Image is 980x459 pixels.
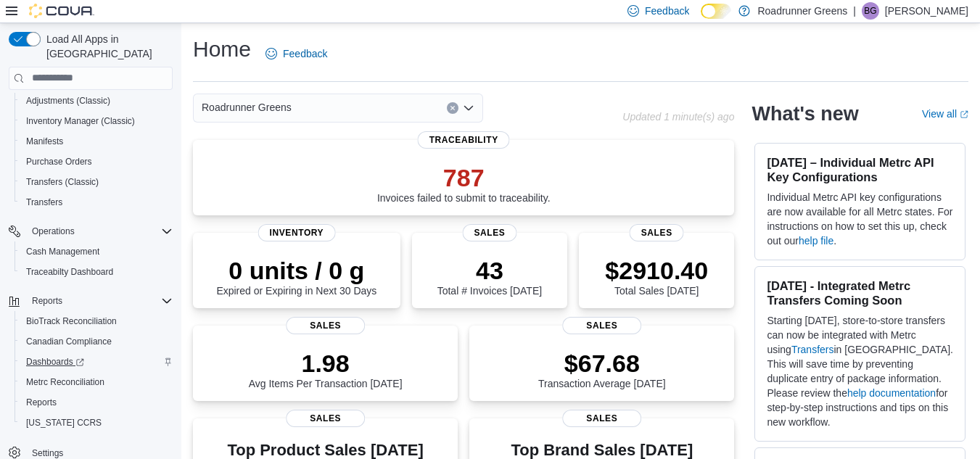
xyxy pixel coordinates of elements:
span: Traceabilty Dashboard [26,266,113,278]
div: Avg Items Per Transaction [DATE] [249,349,403,389]
a: Feedback [260,39,333,68]
span: Reports [32,295,62,307]
button: Reports [3,291,178,311]
a: help file [799,235,833,247]
span: Roadrunner Greens [202,99,292,116]
button: Open list of options [463,102,474,114]
div: Invoices failed to submit to traceability. [377,163,551,204]
a: Transfers (Classic) [20,173,104,191]
a: Cash Management [20,243,105,260]
p: 1.98 [249,349,403,378]
span: Manifests [26,136,63,147]
span: Manifests [20,133,173,150]
span: Metrc Reconciliation [20,373,173,391]
span: Inventory Manager (Classic) [26,115,135,127]
span: Inventory Manager (Classic) [20,112,173,130]
span: Operations [26,223,173,240]
span: Sales [286,317,366,334]
button: Operations [3,221,178,241]
span: Transfers (Classic) [26,176,99,188]
span: Reports [20,394,173,411]
p: 43 [437,256,542,285]
span: Traceability [418,131,510,149]
span: Feedback [645,4,689,18]
a: [US_STATE] CCRS [20,414,107,431]
span: BG [864,2,876,20]
div: Brisa Garcia [862,2,879,20]
a: Manifests [20,133,69,150]
p: Starting [DATE], store-to-store transfers can now be integrated with Metrc using in [GEOGRAPHIC_D... [767,313,953,429]
span: Dashboards [20,353,173,371]
p: 787 [377,163,551,192]
h3: Top Product Sales [DATE] [205,442,446,459]
svg: External link [960,110,968,119]
button: Transfers (Classic) [15,172,178,192]
span: [US_STATE] CCRS [26,417,102,429]
button: BioTrack Reconciliation [15,311,178,331]
span: Reports [26,397,57,408]
h3: [DATE] - Integrated Metrc Transfers Coming Soon [767,278,953,307]
button: Purchase Orders [15,152,178,172]
button: Reports [26,292,68,310]
span: Adjustments (Classic) [20,92,173,109]
div: Total Sales [DATE] [605,256,708,297]
a: Metrc Reconciliation [20,373,110,391]
button: Metrc Reconciliation [15,372,178,392]
button: Clear input [447,102,458,114]
span: Inventory [258,224,336,241]
h3: [DATE] – Individual Metrc API Key Configurations [767,155,953,184]
span: BioTrack Reconciliation [20,313,173,330]
p: $2910.40 [605,256,708,285]
button: Manifests [15,131,178,152]
p: Individual Metrc API key configurations are now available for all Metrc states. For instructions ... [767,190,953,248]
h1: Home [193,35,251,64]
span: Cash Management [26,246,99,257]
span: Sales [562,410,642,427]
span: Dashboards [26,356,84,368]
button: Operations [26,223,81,240]
button: Adjustments (Classic) [15,91,178,111]
span: Dark Mode [701,19,701,20]
a: Purchase Orders [20,153,98,170]
div: Total # Invoices [DATE] [437,256,542,297]
button: Inventory Manager (Classic) [15,111,178,131]
p: Roadrunner Greens [757,2,847,20]
a: BioTrack Reconciliation [20,313,123,330]
span: Sales [462,224,516,241]
span: BioTrack Reconciliation [26,315,117,327]
span: Traceabilty Dashboard [20,263,173,281]
span: Transfers [26,197,62,208]
span: Sales [630,224,684,241]
span: Adjustments (Classic) [26,95,110,107]
button: Reports [15,392,178,413]
span: Washington CCRS [20,414,173,431]
p: 0 units / 0 g [216,256,376,285]
button: Cash Management [15,241,178,262]
a: Dashboards [15,352,178,372]
a: Transfers [791,344,834,355]
span: Load All Apps in [GEOGRAPHIC_DATA] [41,32,173,61]
a: Reports [20,394,62,411]
a: Inventory Manager (Classic) [20,112,141,130]
a: Canadian Compliance [20,333,118,350]
p: $67.68 [538,349,666,378]
img: Cova [29,4,94,18]
span: Transfers (Classic) [20,173,173,191]
p: [PERSON_NAME] [885,2,968,20]
button: Traceabilty Dashboard [15,262,178,282]
a: Dashboards [20,353,90,371]
h2: What's new [752,102,858,125]
a: help documentation [847,387,936,399]
a: Traceabilty Dashboard [20,263,119,281]
span: Canadian Compliance [20,333,173,350]
span: Sales [562,317,642,334]
span: Cash Management [20,243,173,260]
div: Expired or Expiring in Next 30 Days [216,256,376,297]
h3: Top Brand Sales [DATE] [511,442,693,459]
p: | [853,2,856,20]
span: Feedback [283,46,327,61]
button: Transfers [15,192,178,212]
span: Metrc Reconciliation [26,376,104,388]
span: Transfers [20,194,173,211]
a: Transfers [20,194,68,211]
